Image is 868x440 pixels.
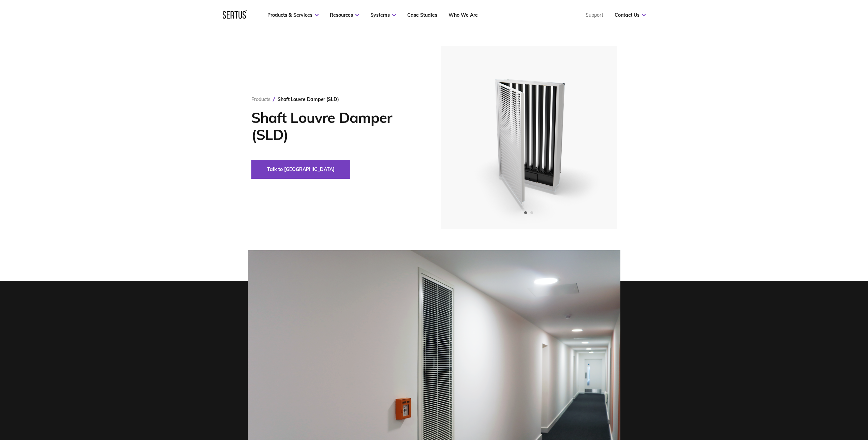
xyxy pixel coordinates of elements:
span: Go to slide 2 [530,211,533,214]
a: Products [251,96,270,102]
a: Contact Us [615,12,646,18]
button: Talk to [GEOGRAPHIC_DATA] [251,160,350,179]
a: Who We Are [448,12,478,18]
a: Products & Services [267,12,319,18]
a: Case Studies [407,12,437,18]
a: Support [586,12,603,18]
a: Resources [330,12,359,18]
a: Systems [370,12,396,18]
h1: Shaft Louvre Damper (SLD) [251,109,420,143]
